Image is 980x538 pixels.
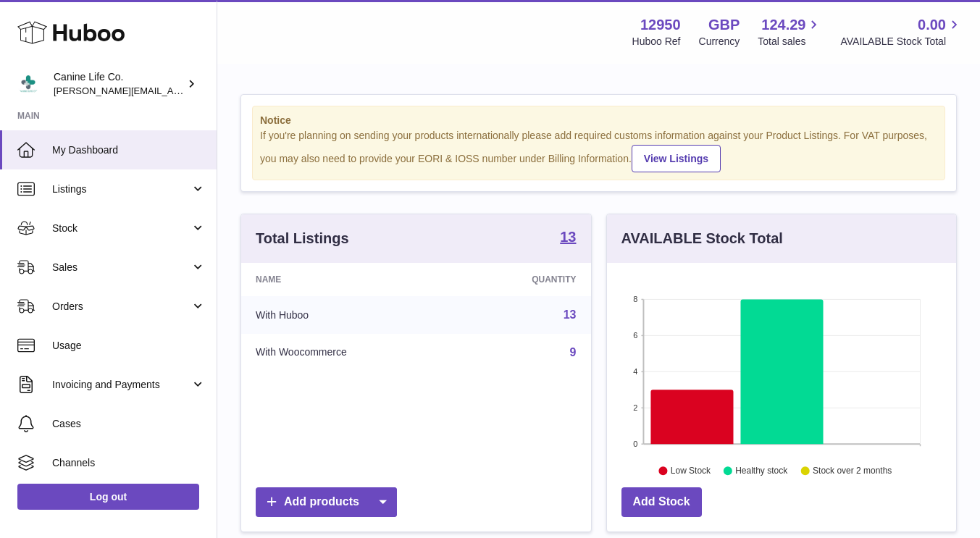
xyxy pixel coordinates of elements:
div: Huboo Ref [632,35,681,49]
strong: 13 [560,230,576,244]
text: 2 [633,403,637,412]
a: 124.29 Total sales [758,15,822,49]
span: Cases [52,417,206,431]
span: Invoicing and Payments [52,378,190,392]
text: Healthy stock [735,466,788,476]
div: Canine Life Co. [54,70,184,98]
text: Stock over 2 months [813,466,892,476]
a: Add Stock [621,487,702,517]
img: kevin@clsgltd.co.uk [17,73,39,95]
span: Orders [52,300,190,314]
strong: GBP [708,15,740,35]
th: Name [241,263,458,296]
strong: 12950 [640,15,681,35]
span: Channels [52,456,206,470]
span: Usage [52,339,206,353]
a: 13 [560,230,576,247]
a: Add products [256,487,397,517]
text: 4 [633,367,637,376]
span: Stock [52,222,190,235]
text: 8 [633,295,637,303]
span: 0.00 [918,15,946,35]
strong: Notice [260,114,937,127]
span: Listings [52,182,190,196]
td: With Woocommerce [241,334,458,371]
span: [PERSON_NAME][EMAIL_ADDRESS][DOMAIN_NAME] [54,85,290,96]
a: 9 [570,346,577,358]
a: 13 [564,308,577,321]
a: 0.00 AVAILABLE Stock Total [840,15,963,49]
text: Low Stock [670,466,711,476]
div: Currency [699,35,740,49]
text: 6 [633,331,637,340]
a: View Listings [632,145,721,172]
span: AVAILABLE Stock Total [840,35,963,49]
span: My Dashboard [52,143,206,157]
th: Quantity [458,263,590,296]
h3: AVAILABLE Stock Total [621,229,783,248]
span: Sales [52,261,190,274]
td: With Huboo [241,296,458,334]
span: Total sales [758,35,822,49]
h3: Total Listings [256,229,349,248]
div: If you're planning on sending your products internationally please add required customs informati... [260,129,937,172]
text: 0 [633,440,637,448]
a: Log out [17,484,199,510]
span: 124.29 [761,15,805,35]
